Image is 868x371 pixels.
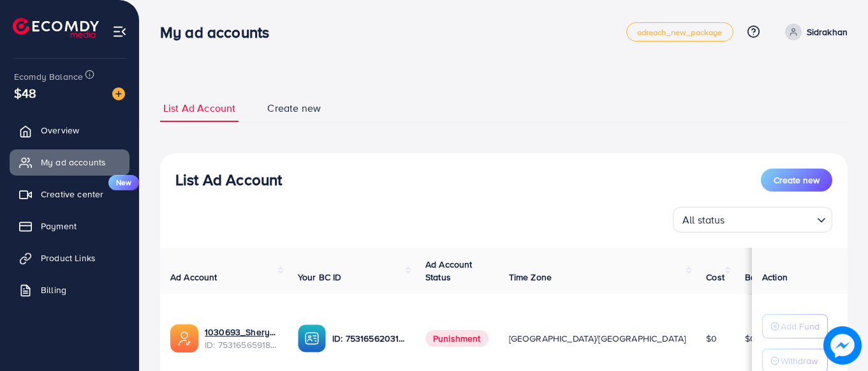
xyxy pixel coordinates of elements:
span: Punishment [425,330,489,347]
span: ID: 7531656591800729616 [205,338,277,351]
span: Create new [267,101,321,116]
input: Search for option [729,208,812,229]
span: Ad Account Status [425,258,473,284]
img: image [823,326,862,365]
span: [GEOGRAPHIC_DATA]/[GEOGRAPHIC_DATA] [509,332,686,345]
span: New [108,175,139,190]
a: Creative centerNew [10,181,129,207]
div: <span class='underline'>1030693_Shery bhai_1753600469505</span></br>7531656591800729616 [205,326,277,352]
span: Ad Account [170,271,217,284]
span: Billing [41,284,66,296]
h3: My ad accounts [160,23,279,42]
a: 1030693_Shery bhai_1753600469505 [205,326,277,338]
span: My ad accounts [41,156,106,169]
button: Create new [761,169,832,192]
span: $48 [14,84,36,102]
img: logo [13,18,99,38]
button: Add Fund [762,314,828,338]
a: Sidrakhan [780,24,848,40]
span: adreach_new_package [637,28,723,36]
span: All status [680,211,728,229]
p: Add Fund [781,319,820,334]
p: Withdraw [781,353,818,368]
a: Product Links [10,245,129,271]
span: Creative center [41,188,103,201]
img: menu [112,24,127,39]
div: Search for option [673,207,832,232]
a: Payment [10,213,129,239]
p: Sidrakhan [807,24,848,40]
span: Cost [706,271,725,284]
span: Ecomdy Balance [14,70,83,83]
img: image [112,87,125,100]
span: List Ad Account [163,101,235,116]
img: ic-ba-acc.ded83a64.svg [298,324,326,352]
img: ic-ads-acc.e4c84228.svg [170,324,198,352]
a: Billing [10,277,129,303]
span: Your BC ID [298,271,342,284]
span: Time Zone [509,271,552,284]
p: ID: 7531656203128963089 [332,331,405,346]
a: Overview [10,117,129,143]
span: Create new [774,174,820,186]
h3: List Ad Account [175,170,282,189]
span: $0 [706,332,717,345]
a: My ad accounts [10,149,129,175]
a: adreach_new_package [626,22,733,42]
span: Payment [41,220,77,232]
span: Overview [41,124,79,137]
span: Action [762,271,788,284]
span: Product Links [41,252,96,264]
